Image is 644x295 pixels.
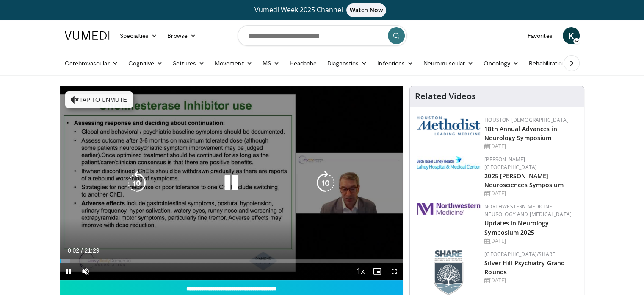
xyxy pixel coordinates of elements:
[238,25,407,46] input: Search topics, interventions
[418,55,478,72] a: Neuromuscular
[372,55,418,72] a: Infections
[522,27,558,44] a: Favorites
[115,27,163,44] a: Specialties
[68,247,79,254] span: 0:02
[484,190,577,197] div: [DATE]
[123,55,168,72] a: Cognitive
[66,3,578,17] a: Vumedi Week 2025 ChannelWatch Now
[484,116,568,124] a: Houston [DEMOGRAPHIC_DATA]
[369,263,386,280] button: Enable picture-in-picture mode
[65,91,133,108] button: Tap to unmute
[417,203,480,215] img: 2a462fb6-9365-492a-ac79-3166a6f924d8.png.150x105_q85_autocrop_double_scale_upscale_version-0.2.jpg
[60,86,403,280] video-js: Video Player
[285,55,322,72] a: Headache
[484,203,572,218] a: Northwestern Medicine Neurology and [MEDICAL_DATA]
[478,55,524,72] a: Oncology
[484,277,577,284] div: [DATE]
[484,237,577,245] div: [DATE]
[524,55,570,72] a: Rehabilitation
[210,55,257,72] a: Movement
[484,156,537,171] a: [PERSON_NAME][GEOGRAPHIC_DATA]
[322,55,372,72] a: Diagnostics
[168,55,210,72] a: Seizures
[81,247,83,254] span: /
[346,3,387,17] span: Watch Now
[484,250,555,258] a: [GEOGRAPHIC_DATA]/SHARE
[563,27,580,44] a: K
[162,27,201,44] a: Browse
[434,250,463,295] img: f8aaeb6d-318f-4fcf-bd1d-54ce21f29e87.png.150x105_q85_autocrop_double_scale_upscale_version-0.2.png
[417,156,480,170] img: e7977282-282c-4444-820d-7cc2733560fd.jpg.150x105_q85_autocrop_double_scale_upscale_version-0.2.jpg
[352,263,369,280] button: Playback Rate
[417,116,480,135] img: 5e4488cc-e109-4a4e-9fd9-73bb9237ee91.png.150x105_q85_autocrop_double_scale_upscale_version-0.2.png
[254,5,390,14] span: Vumedi Week 2025 Channel
[484,125,557,142] a: 18th Annual Advances in Neurology Symposium
[484,143,577,150] div: [DATE]
[415,91,476,101] h4: Related Videos
[484,172,563,189] a: 2025 [PERSON_NAME] Neurosciences Symposium
[60,263,77,280] button: Pause
[386,263,403,280] button: Fullscreen
[257,55,285,72] a: MS
[77,263,94,280] button: Unmute
[60,55,123,72] a: Cerebrovascular
[484,219,549,236] a: Updates in Neurology Symposium 2025
[60,259,403,263] div: Progress Bar
[84,247,99,254] span: 21:29
[65,31,110,40] img: VuMedi Logo
[484,259,565,276] a: Silver Hill Psychiatry Grand Rounds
